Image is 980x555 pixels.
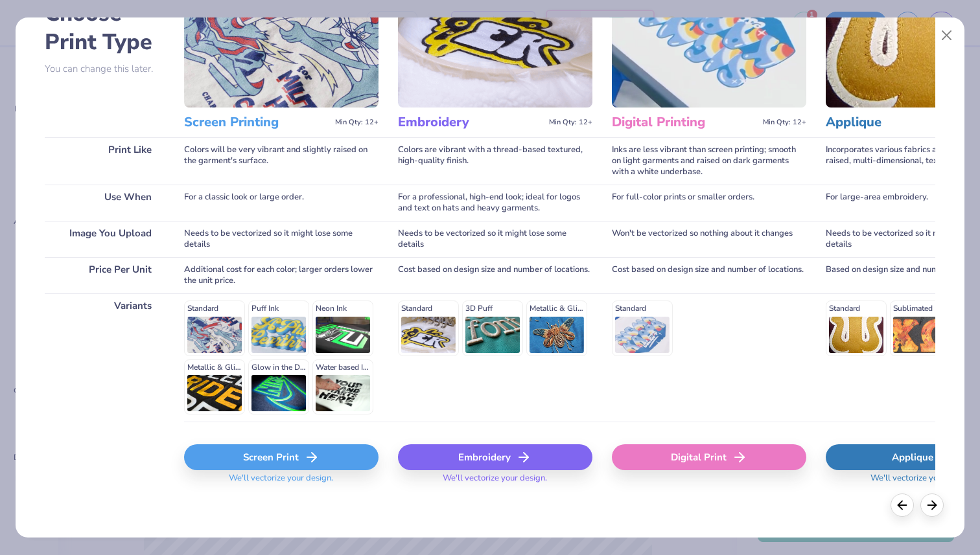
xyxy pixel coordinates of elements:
div: For a classic look or large order. [184,185,379,221]
div: Won't be vectorized so nothing about it changes [612,221,806,257]
div: Image You Upload [45,221,165,257]
div: Cost based on design size and number of locations. [612,257,806,293]
div: Colors will be very vibrant and slightly raised on the garment's surface. [184,137,379,185]
div: Needs to be vectorized so it might lose some details [398,221,592,257]
p: You can change this later. [45,63,165,74]
div: Variants [45,293,165,422]
div: Cost based on design size and number of locations. [398,257,592,293]
span: We'll vectorize your design. [437,473,552,492]
span: Min Qty: 12+ [549,118,592,127]
div: Use When [45,185,165,221]
div: Print Like [45,137,165,185]
button: Close [935,23,959,48]
span: We'll vectorize your design. [224,473,338,492]
div: Colors are vibrant with a thread-based textured, high-quality finish. [398,137,592,185]
div: Additional cost for each color; larger orders lower the unit price. [184,257,379,293]
h3: Screen Printing [184,114,330,131]
div: Needs to be vectorized so it might lose some details [184,221,379,257]
div: Price Per Unit [45,257,165,293]
div: For a professional, high-end look; ideal for logos and text on hats and heavy garments. [398,185,592,221]
h3: Embroidery [398,114,544,131]
span: Min Qty: 12+ [335,118,379,127]
h3: Digital Printing [612,114,758,131]
span: Min Qty: 12+ [763,118,806,127]
div: Digital Print [612,444,806,470]
div: For full-color prints or smaller orders. [612,185,806,221]
div: Inks are less vibrant than screen printing; smooth on light garments and raised on dark garments ... [612,137,806,185]
h3: Applique [826,114,972,131]
span: We'll vectorize your design. [865,473,980,492]
div: Embroidery [398,444,592,470]
div: Screen Print [184,444,379,470]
